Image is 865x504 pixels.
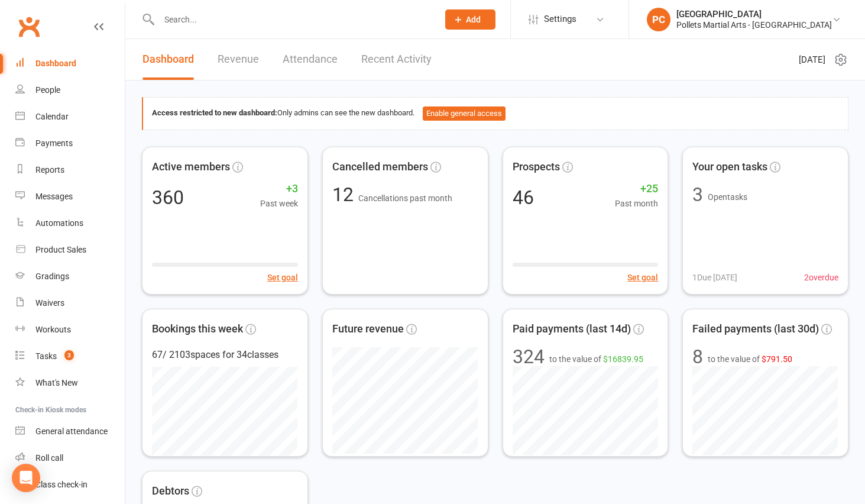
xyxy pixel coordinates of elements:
div: Calendar [35,112,69,121]
span: Future revenue [332,321,404,338]
a: Payments [15,130,125,157]
div: General attendance [35,427,108,436]
div: 67 / 2103 spaces for 34 classes [152,347,298,363]
div: Reports [35,165,64,175]
a: What's New [15,370,125,396]
a: Class kiosk mode [15,471,125,498]
a: Tasks 3 [15,343,125,370]
a: Dashboard [142,39,194,80]
a: Recent Activity [361,39,432,80]
a: Revenue [218,39,259,80]
span: $791.50 [762,354,792,364]
div: Dashboard [35,59,76,68]
strong: Access restricted to new dashboard: [152,108,277,117]
a: People [15,77,125,104]
a: Messages [15,183,125,210]
div: Gradings [35,272,69,281]
div: 324 [513,347,545,366]
span: to the value of [549,353,643,366]
a: Gradings [15,263,125,290]
div: What's New [35,378,78,387]
span: +3 [260,180,298,198]
span: 1 Due [DATE] [692,271,737,284]
a: Dashboard [15,50,125,77]
span: Failed payments (last 30d) [692,321,819,338]
span: Debtors [152,483,189,500]
a: Product Sales [15,237,125,263]
div: [GEOGRAPHIC_DATA] [676,9,832,20]
a: Workouts [15,316,125,343]
a: Roll call [15,445,125,471]
a: Reports [15,157,125,183]
span: +25 [615,180,658,198]
button: Set goal [627,271,658,284]
span: Cancelled members [332,159,428,176]
span: Paid payments (last 14d) [513,321,631,338]
a: General attendance kiosk mode [15,418,125,445]
button: Enable general access [423,106,506,121]
a: Automations [15,210,125,237]
div: 3 [692,185,703,204]
input: Search... [155,11,430,28]
span: Cancellations past month [358,193,452,203]
span: Add [466,15,481,24]
span: $16839.95 [603,354,643,364]
div: Workouts [35,325,71,334]
div: 8 [692,347,703,366]
span: Active members [152,159,230,176]
div: Messages [35,192,73,201]
div: Class check-in [35,480,88,489]
div: Payments [35,138,73,148]
div: Waivers [35,298,64,308]
div: PC [647,8,670,31]
button: Set goal [267,271,298,284]
span: Settings [544,6,576,33]
span: 3 [64,350,74,360]
span: Prospects [513,159,560,176]
span: Your open tasks [692,159,767,176]
button: Add [445,9,495,30]
div: People [35,85,60,95]
span: Open tasks [708,192,747,202]
a: Attendance [283,39,338,80]
a: Calendar [15,104,125,130]
span: 12 [332,183,358,206]
span: [DATE] [799,53,825,67]
span: 2 overdue [804,271,838,284]
span: Bookings this week [152,321,243,338]
div: 360 [152,188,184,207]
div: Only admins can see the new dashboard. [152,106,839,121]
span: to the value of [708,353,792,366]
div: Automations [35,218,83,228]
a: Clubworx [14,12,44,41]
div: Open Intercom Messenger [12,464,40,492]
div: Tasks [35,351,57,361]
div: Product Sales [35,245,86,254]
span: Past week [260,197,298,210]
div: 46 [513,188,534,207]
div: Pollets Martial Arts - [GEOGRAPHIC_DATA] [676,20,832,30]
span: Past month [615,197,658,210]
a: Waivers [15,290,125,316]
div: Roll call [35,453,63,463]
